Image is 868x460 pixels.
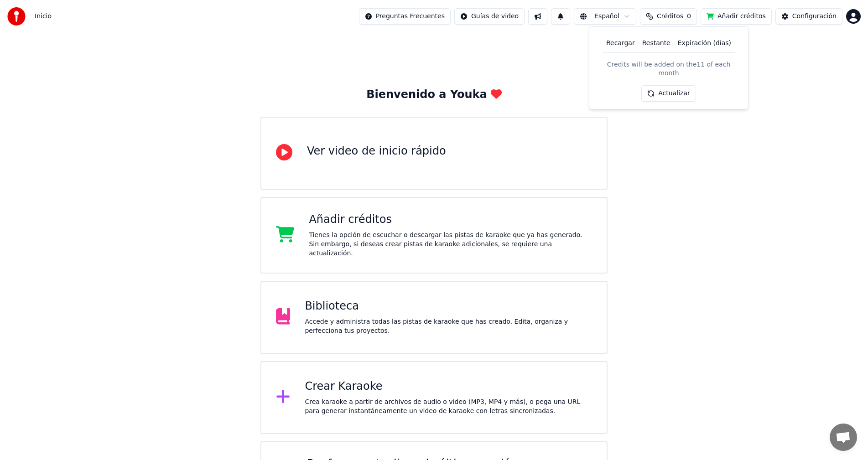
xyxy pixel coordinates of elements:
[639,34,674,52] th: Restante
[309,231,592,258] div: Tienes la opción de escuchar o descargar las pistas de karaoke que ya has generado. Sin embargo, ...
[603,34,639,52] th: Recargar
[35,12,52,21] nav: breadcrumb
[830,424,857,451] a: Open chat
[597,60,741,78] div: Credits will be added on the 11 of each month
[657,12,683,21] span: Créditos
[641,85,696,102] button: Actualizar
[305,317,592,336] div: Accede y administra todas las pistas de karaoke que has creado. Edita, organiza y perfecciona tus...
[305,299,592,314] div: Biblioteca
[307,144,446,159] div: Ver video de inicio rápido
[359,8,451,25] button: Preguntas Frecuentes
[35,12,52,21] span: Inicio
[674,34,735,52] th: Expiración (días)
[366,88,502,102] div: Bienvenido a Youka
[792,12,837,21] div: Configuración
[305,379,592,394] div: Crear Karaoke
[640,8,697,25] button: Créditos0
[309,212,592,227] div: Añadir créditos
[454,8,525,25] button: Guías de video
[305,398,592,416] div: Crea karaoke a partir de archivos de audio o video (MP3, MP4 y más), o pega una URL para generar ...
[687,12,691,21] span: 0
[775,8,842,25] button: Configuración
[701,8,772,25] button: Añadir créditos
[7,7,26,26] img: youka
